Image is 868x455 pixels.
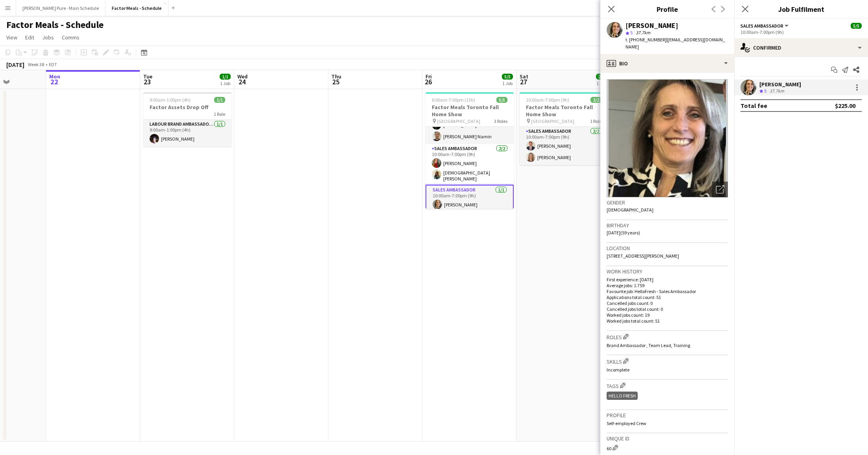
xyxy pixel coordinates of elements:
h3: Factor Meals Toronto Fall Home Show [426,104,514,118]
div: Total fee [740,102,767,110]
span: 2/2 [596,74,607,80]
span: Week 38 [26,61,46,67]
h3: Profile [607,412,728,419]
p: Cancelled jobs count: 0 [607,300,728,306]
span: 5/5 [502,74,513,80]
div: [PERSON_NAME] [759,81,801,88]
p: Worked jobs total count: 51 [607,318,728,324]
span: Mon [49,73,60,80]
span: 26 [424,77,432,86]
div: Bio [600,54,734,73]
p: Average jobs: 1.759 [607,282,728,288]
span: Sales Ambassador [740,23,783,29]
img: Crew avatar or photo [607,79,728,197]
span: Tue [143,73,152,80]
h3: Birthday [607,222,728,229]
span: View [6,34,17,41]
p: First experience: [DATE] [607,277,728,282]
span: Edit [25,34,34,41]
span: 6:00am-7:00pm (13h) [432,97,475,103]
app-job-card: 6:00am-7:00pm (13h)5/5Factor Meals Toronto Fall Home Show [GEOGRAPHIC_DATA]3 RolesLabour Brand Am... [426,92,514,209]
span: 5/5 [851,23,862,29]
span: 10:00am-7:00pm (9h) [526,97,569,103]
div: 1 Job [220,80,230,86]
div: $225.00 [835,102,855,110]
h3: Unique ID [607,435,728,442]
span: [DATE] (59 years) [607,230,640,236]
div: Open photos pop-in [712,182,728,197]
p: Applications total count: 51 [607,294,728,300]
div: 1 Job [502,80,513,86]
span: 5 [630,30,633,35]
h1: Factor Meals - Schedule [6,19,104,31]
span: Fri [426,73,432,80]
h3: Work history [607,268,728,275]
span: 1/1 [220,74,231,80]
span: 5 [764,88,766,94]
button: Factor Meals - Schedule [105,0,168,16]
span: 1 Role [214,111,225,117]
h3: Job Fulfilment [734,4,868,14]
a: Edit [22,32,37,43]
div: EDT [49,61,57,67]
span: | [EMAIL_ADDRESS][DOMAIN_NAME] [626,37,725,50]
app-job-card: 10:00am-7:00pm (9h)2/2Factor Meals Toronto Fall Home Show [GEOGRAPHIC_DATA]1 RoleSales Ambassador... [520,92,608,165]
app-card-role: Sales Ambassador2/210:00am-7:00pm (9h)[PERSON_NAME][PERSON_NAME] [520,127,608,165]
h3: Factor Meals Toronto Fall Home Show [520,104,608,118]
div: [PERSON_NAME] [626,22,678,29]
div: 10:00am-7:00pm (9h) [740,29,862,35]
h3: Location [607,245,728,252]
a: Jobs [39,32,57,43]
span: [GEOGRAPHIC_DATA] [531,118,574,124]
span: [STREET_ADDRESS][PERSON_NAME] [607,253,679,259]
div: 37.7km [768,88,786,95]
h3: Gender [607,199,728,206]
div: Hello Fresh [607,392,638,400]
span: Jobs [42,34,54,41]
button: [PERSON_NAME] Pure - Main Schedule [16,0,105,16]
span: 1 Role [590,118,601,124]
span: 25 [330,77,341,86]
p: Self-employed Crew [607,420,728,426]
span: [DEMOGRAPHIC_DATA] [607,207,653,213]
h3: Profile [600,4,734,14]
h3: Skills [607,357,728,365]
span: 27 [518,77,528,86]
div: [DATE] [6,61,24,69]
div: 1 Job [596,80,607,86]
span: 23 [142,77,152,86]
button: Sales Ambassador [740,23,790,29]
p: Favourite job: HelloFresh - Sales Ambassador [607,288,728,294]
span: Sat [520,73,528,80]
app-card-role: Labour Brand Ambassadors1/19:00am-1:00pm (4h)[PERSON_NAME] [143,120,231,147]
a: View [3,32,20,43]
span: Wed [237,73,248,80]
span: 2/2 [590,97,601,103]
a: Comms [59,32,83,43]
app-card-role: Sales Ambassador2/210:00am-7:00pm (9h)[PERSON_NAME][DEMOGRAPHIC_DATA] [PERSON_NAME] [426,144,514,185]
div: Confirmed [734,38,868,57]
span: Thu [331,73,341,80]
span: Comms [62,34,80,41]
span: 37.7km [634,30,652,35]
span: [GEOGRAPHIC_DATA] [437,118,480,124]
h3: Tags [607,381,728,390]
h3: Roles [607,332,728,341]
span: 9:00am-1:00pm (4h) [150,97,191,103]
span: 24 [236,77,248,86]
p: Cancelled jobs total count: 0 [607,306,728,312]
div: 60 [607,444,728,451]
span: t. [PHONE_NUMBER] [626,37,666,43]
p: Worked jobs count: 19 [607,312,728,318]
span: 3 Roles [494,118,507,124]
span: 22 [48,77,60,86]
h3: Factor Assets Drop Off [143,104,231,111]
span: 5/5 [496,97,507,103]
app-card-role: Sales Ambassador1/110:00am-7:00pm (9h)[PERSON_NAME] [426,185,514,213]
span: 1/1 [214,97,225,103]
app-job-card: 9:00am-1:00pm (4h)1/1Factor Assets Drop Off1 RoleLabour Brand Ambassadors1/19:00am-1:00pm (4h)[PE... [143,92,231,147]
p: Incomplete [607,367,728,373]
